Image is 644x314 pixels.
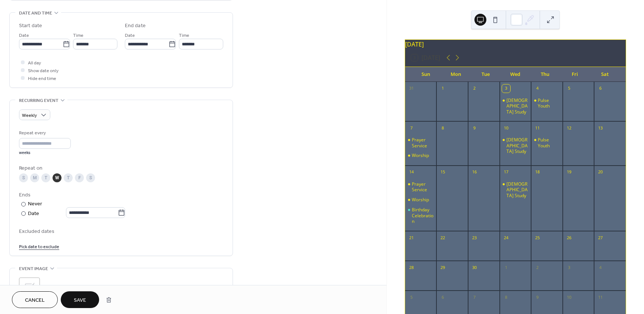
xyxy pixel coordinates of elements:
div: 26 [565,234,573,242]
span: Hide end time [28,75,56,83]
div: Thu [530,67,560,82]
div: M [30,173,39,182]
span: Pick date to exclude [19,243,59,251]
span: Event image [19,265,48,273]
button: Save [61,291,99,308]
div: 10 [565,293,573,301]
div: weeks [19,150,71,156]
div: Bible Study [500,181,531,199]
div: [DEMOGRAPHIC_DATA] Study [506,181,528,199]
div: Prayer Service [412,181,434,193]
div: Sat [590,67,620,82]
div: Fri [560,67,590,82]
div: S [86,173,95,182]
span: Save [74,297,86,304]
div: 12 [565,124,573,132]
div: 11 [533,124,542,132]
div: 21 [407,234,416,242]
div: 20 [596,168,604,176]
div: Date [28,209,125,218]
div: 28 [407,263,416,272]
div: Repeat on [19,164,222,172]
div: T [41,173,50,182]
span: Time [73,32,83,39]
span: Weekly [22,111,37,120]
div: 4 [533,84,542,93]
div: Wed [501,67,530,82]
div: Worship [405,153,437,158]
div: Repeat every [19,129,69,137]
div: 10 [502,124,510,132]
div: 19 [565,168,573,176]
div: [DATE] [405,40,626,49]
div: 9 [533,293,542,301]
div: 29 [439,263,447,272]
div: 8 [502,293,510,301]
span: Show date only [28,67,59,75]
div: 25 [533,234,542,242]
div: 8 [439,124,447,132]
div: 11 [596,293,604,301]
div: 6 [439,293,447,301]
div: [DEMOGRAPHIC_DATA] Study [506,97,528,115]
span: Recurring event [19,97,59,105]
div: Sun [411,67,441,82]
span: Date [125,32,135,39]
div: 18 [533,168,542,176]
div: W [53,173,61,182]
div: 5 [565,84,573,93]
div: Prayer Service [412,137,434,148]
div: Prayer Service [405,137,437,148]
div: S [19,173,28,182]
div: ; [19,278,40,298]
div: 24 [502,234,510,242]
div: Worship [412,153,429,158]
div: 27 [596,234,604,242]
div: 2 [533,263,542,272]
div: 1 [502,263,510,272]
div: Never [28,200,42,208]
div: 3 [502,84,510,93]
span: Cancel [25,297,45,304]
span: Excluded dates [19,228,223,235]
div: Birthday Celebration [405,207,437,224]
span: Date [19,32,29,39]
div: Pulse Youth [531,97,563,109]
div: Pulse Youth [531,137,563,148]
div: F [75,173,84,182]
div: Bible Study [500,97,531,115]
div: 30 [470,263,479,272]
div: Bible Study [500,137,531,154]
div: Worship [412,197,429,203]
div: 31 [407,84,416,93]
div: 15 [439,168,447,176]
div: Worship [405,197,437,203]
span: Date and time [19,9,52,17]
span: All day [28,59,41,67]
div: Tue [471,67,501,82]
div: 16 [470,168,479,176]
span: Time [179,32,189,39]
div: 23 [470,234,479,242]
div: Prayer Service [405,181,437,193]
div: 22 [439,234,447,242]
div: Ends [19,191,222,199]
div: 9 [470,124,479,132]
div: Start date [19,22,42,30]
div: 2 [470,84,479,93]
div: 1 [439,84,447,93]
div: 17 [502,168,510,176]
div: 13 [596,124,604,132]
div: 5 [407,293,416,301]
div: T [64,173,73,182]
div: 7 [470,293,479,301]
div: Pulse Youth [538,137,560,148]
div: End date [125,22,146,30]
button: Cancel [12,291,58,308]
div: 3 [565,263,573,272]
div: Mon [441,67,471,82]
div: Pulse Youth [538,97,560,109]
div: Birthday Celebration [412,207,434,224]
div: 7 [407,124,416,132]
